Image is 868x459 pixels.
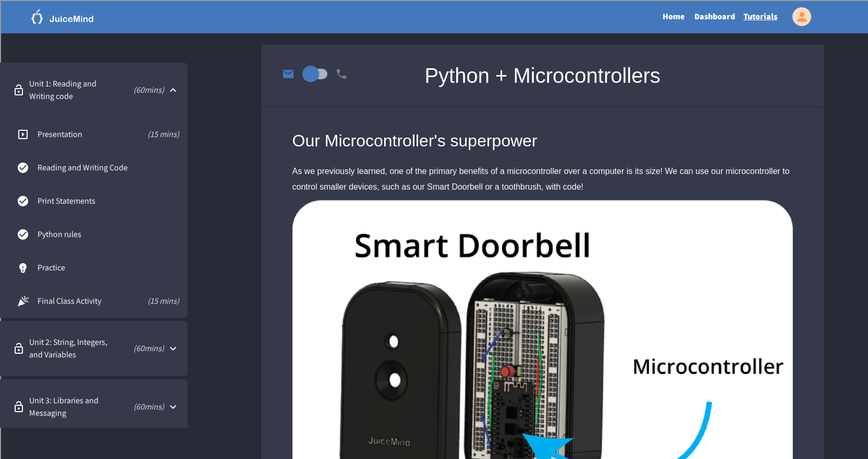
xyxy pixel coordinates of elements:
span: Print Statements [38,195,179,207]
span: (15 mins) [125,295,180,307]
span: Python rules [38,228,179,241]
span: Reading and Writing Code [38,162,179,174]
p: ( 60 mins) [114,84,164,96]
button: comment [8,338,29,359]
button: comment [8,396,29,417]
p: ( 60 mins) [113,401,164,413]
span: Presentation [38,128,115,141]
p: ( 60 mins) [118,342,164,355]
span: Unit 2: String, Integers, and Variables [29,336,113,361]
span: Unit 1: Reading and Writing code [29,78,109,103]
span: Final Class Activity [38,295,125,307]
span: (15 mins) [115,128,180,141]
button: comment [8,80,29,101]
span: Unit 3: Libraries and Messaging [29,394,108,419]
span: Practice [38,262,179,274]
div: My Account [781,5,814,29]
